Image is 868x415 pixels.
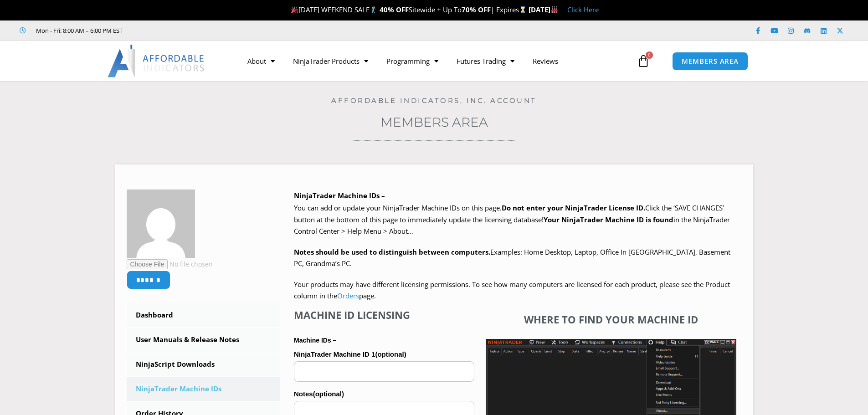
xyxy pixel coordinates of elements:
[623,48,663,74] a: 0
[682,58,739,65] span: MEMBERS AREA
[486,313,736,325] h4: Where to find your Machine ID
[294,203,730,236] span: Click the ‘SAVE CHANGES’ button at the bottom of this page to immediately update the licensing da...
[462,5,491,14] strong: 70% OFF
[646,51,653,59] span: 0
[238,51,284,72] a: About
[294,203,502,212] span: You can add or update your NinjaTrader Machine IDs on this page.
[380,5,409,14] strong: 40% OFF
[375,350,406,358] span: (optional)
[502,203,645,212] b: Do not enter your NinjaTrader License ID.
[294,247,490,256] strong: Notes should be used to distinguish between computers.
[447,51,524,72] a: Futures Trading
[370,6,377,13] img: 🏌️‍♂️
[108,45,205,77] img: LogoAI | Affordable Indicators – NinjaTrader
[524,51,567,72] a: Reviews
[551,6,558,13] img: 🏭
[34,25,123,36] span: Mon - Fri: 8:00 AM – 6:00 PM EST
[529,5,558,14] strong: [DATE]
[284,51,377,72] a: NinjaTrader Products
[313,390,344,398] span: (optional)
[294,309,474,321] h4: Machine ID Licensing
[127,377,281,401] a: NinjaTrader Machine IDs
[289,5,528,14] span: [DATE] WEEKEND SALE Sitewide + Up To | Expires
[294,191,385,200] b: NinjaTrader Machine IDs –
[377,51,447,72] a: Programming
[127,303,281,327] a: Dashboard
[135,26,272,35] iframe: Customer reviews powered by Trustpilot
[294,387,474,401] label: Notes
[294,247,730,268] span: Examples: Home Desktop, Laptop, Office In [GEOGRAPHIC_DATA], Basement PC, Grandma’s PC.
[127,190,195,258] img: bb90e056dff3132fc41d8ca10e708f77618b7660eeeb4877080b25169d52565a
[672,52,748,71] a: MEMBERS AREA
[127,328,281,352] a: User Manuals & Release Notes
[127,353,281,376] a: NinjaScript Downloads
[544,215,673,224] strong: Your NinjaTrader Machine ID is found
[331,96,537,105] a: Affordable Indicators, Inc. Account
[337,291,359,300] a: Orders
[294,280,730,301] span: Your products may have different licensing permissions. To see how many computers are licensed fo...
[519,6,526,13] img: ⌛
[380,114,488,130] a: Members Area
[291,6,298,13] img: 🎉
[294,337,336,344] strong: Machine IDs –
[238,51,635,72] nav: Menu
[567,5,599,14] a: Click Here
[294,348,474,361] label: NinjaTrader Machine ID 1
